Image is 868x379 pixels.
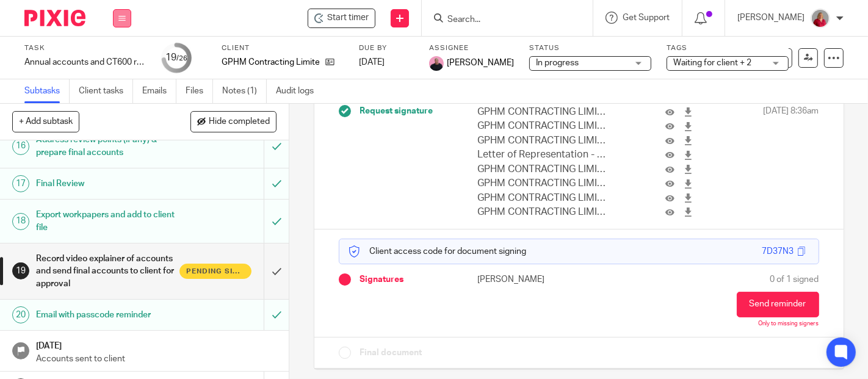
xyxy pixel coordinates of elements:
[360,347,422,359] span: Final document
[477,105,606,119] p: GPHM CONTRACTING LIMITED - Dividend Voucher 3 for B shares paid [DATE] - Mrs [PERSON_NAME] [PERSO...
[36,175,180,193] h1: Final Review
[36,306,180,324] h1: Email with passcode reminder
[24,10,85,26] img: Pixie
[222,56,319,68] p: GPHM Contracting Limited
[477,273,579,286] p: [PERSON_NAME]
[759,320,819,328] p: Only to missing signers
[623,13,670,22] span: Get Support
[737,12,805,24] p: [PERSON_NAME]
[770,273,819,286] span: 0 of 1 signed
[308,9,375,28] div: GPHM Contracting Limited - Annual accounts and CT600 return
[360,105,433,117] span: Request signature
[12,306,29,323] div: 20
[811,9,830,28] img: fd10cc094e9b0-100.png
[667,43,789,53] label: Tags
[190,111,277,132] button: Hide completed
[176,55,187,62] small: /26
[477,205,606,219] p: GPHM CONTRACTING LIMITED 20250630 Statutory Accounts.pdf
[24,56,146,68] div: Annual accounts and CT600 return
[186,79,213,103] a: Files
[529,43,651,53] label: Status
[536,59,579,67] span: In progress
[327,12,369,24] span: Start timer
[12,213,29,230] div: 18
[764,105,819,220] span: [DATE] 8:36am
[360,273,404,286] span: Signatures
[762,245,794,258] div: 7D37N3
[24,79,70,103] a: Subtasks
[12,111,79,132] button: + Add subtask
[36,337,277,352] h1: [DATE]
[165,51,187,65] div: 19
[349,245,527,258] p: Client access code for document signing
[222,43,344,53] label: Client
[429,56,444,71] img: Bio%20-%20Kemi%20.png
[79,79,133,103] a: Client tasks
[36,250,180,293] h1: Record video explainer of accounts and send final accounts to client for approval
[186,266,245,276] span: Pending signature
[447,57,514,69] span: [PERSON_NAME]
[737,292,819,317] button: Send reminder
[36,131,180,162] h1: Address review points (if any) & prepare final accounts
[12,175,29,192] div: 17
[477,134,606,148] p: GPHM CONTRACTING LIMITED - Dividend Voucher 3 for Ordinary shares paid [DATE] - Mr [PERSON_NAME] ...
[477,148,606,162] p: Letter of Representation - GPHM Contracting Ltd - FY25.pdf
[477,119,606,133] p: GPHM CONTRACTING LIMITED - board minute approving final dividend (no shareholder approval).pdf
[446,15,556,26] input: Search
[477,162,606,176] p: GPHM CONTRACTING LIMITED 20250630 CT600.pdf
[359,43,414,53] label: Due by
[673,59,751,67] span: Waiting for client + 2
[276,79,323,103] a: Audit logs
[209,117,270,127] span: Hide completed
[477,176,606,190] p: GPHM CONTRACTING LIMITED 20250630 Computations Summary.pdf
[36,206,180,237] h1: Export workpapers and add to client file
[429,43,514,53] label: Assignee
[12,138,29,155] div: 16
[24,43,146,53] label: Task
[12,262,29,280] div: 19
[359,58,385,67] span: [DATE]
[142,79,176,103] a: Emails
[222,79,267,103] a: Notes (1)
[477,191,606,205] p: GPHM CONTRACTING LIMITED 20250630 Filleted Statutory Accounts.pdf
[36,353,277,365] p: Accounts sent to client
